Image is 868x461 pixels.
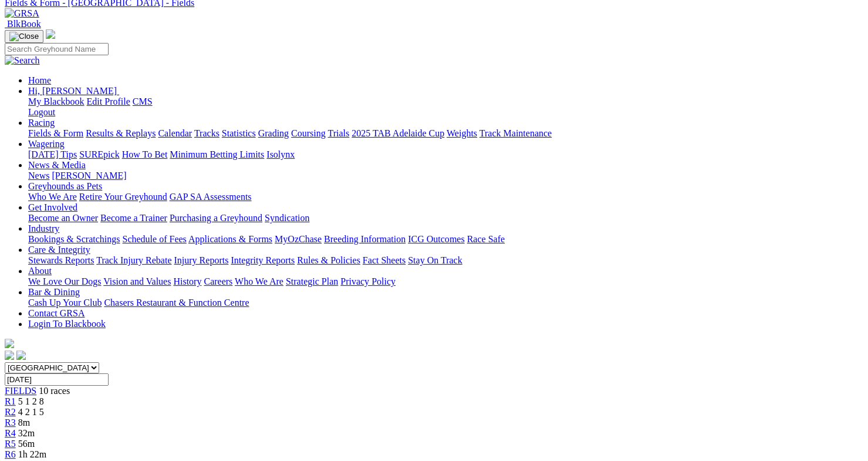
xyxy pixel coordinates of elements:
[174,255,228,265] a: Injury Reports
[122,149,168,159] a: How To Bet
[28,298,102,308] a: Cash Up Your Club
[222,128,256,138] a: Statistics
[28,107,55,117] a: Logout
[5,19,41,29] a: BlkBook
[28,171,49,181] a: News
[104,298,249,308] a: Chasers Restaurant & Function Centre
[173,276,201,286] a: History
[28,139,65,149] a: Wagering
[18,449,46,459] span: 1h 22m
[28,213,863,223] div: Get Involved
[28,96,863,118] div: Hi, [PERSON_NAME]
[28,86,117,96] span: Hi, [PERSON_NAME]
[5,449,16,459] a: R6
[28,202,77,212] a: Get Involved
[103,276,171,286] a: Vision and Values
[170,213,262,223] a: Purchasing a Greyhound
[28,298,863,308] div: Bar & Dining
[291,128,326,138] a: Coursing
[28,287,80,297] a: Bar & Dining
[79,149,119,159] a: SUREpick
[265,213,309,223] a: Syndication
[170,149,264,159] a: Minimum Betting Limits
[188,234,272,244] a: Applications & Forms
[340,276,396,286] a: Privacy Policy
[122,234,186,244] a: Schedule of Fees
[18,439,35,449] span: 56m
[28,181,102,191] a: Greyhounds as Pets
[86,128,156,138] a: Results & Replays
[28,192,863,202] div: Greyhounds as Pets
[28,128,863,139] div: Racing
[28,75,51,85] a: Home
[18,417,30,427] span: 8m
[447,128,477,138] a: Weights
[18,407,44,417] span: 4 2 1 5
[28,308,85,318] a: Contact GRSA
[194,128,219,138] a: Tracks
[79,192,167,202] a: Retire Your Greyhound
[28,149,863,160] div: Wagering
[133,96,153,106] a: CMS
[16,350,26,360] img: twitter.svg
[28,255,94,265] a: Stewards Reports
[5,386,36,396] a: FIELDS
[28,192,77,202] a: Who We Are
[7,19,41,29] span: BlkBook
[479,128,552,138] a: Track Maintenance
[28,171,863,181] div: News & Media
[28,276,101,286] a: We Love Our Dogs
[408,255,462,265] a: Stay On Track
[28,128,83,138] a: Fields & Form
[39,386,70,396] span: 10 races
[28,223,59,233] a: Industry
[5,417,16,427] a: R3
[327,128,349,138] a: Trials
[5,396,16,406] a: R1
[235,276,283,286] a: Who We Are
[52,171,126,181] a: [PERSON_NAME]
[28,96,85,106] a: My Blackbook
[363,255,406,265] a: Fact Sheets
[231,255,295,265] a: Integrity Reports
[5,30,43,43] button: Toggle navigation
[28,213,98,223] a: Become an Owner
[9,32,39,41] img: Close
[5,439,16,449] a: R5
[5,8,39,19] img: GRSA
[170,192,252,202] a: GAP SA Assessments
[5,428,16,438] a: R4
[5,373,109,386] input: Select date
[324,234,406,244] a: Breeding Information
[5,350,14,360] img: facebook.svg
[408,234,464,244] a: ICG Outcomes
[286,276,338,286] a: Strategic Plan
[28,319,106,329] a: Login To Blackbook
[28,234,863,245] div: Industry
[5,339,14,348] img: logo-grsa-white.png
[100,213,167,223] a: Become a Trainer
[5,407,16,417] a: R2
[158,128,192,138] a: Calendar
[28,245,90,255] a: Care & Integrity
[87,96,130,106] a: Edit Profile
[18,428,35,438] span: 32m
[28,86,119,96] a: Hi, [PERSON_NAME]
[28,118,55,128] a: Racing
[18,396,44,406] span: 5 1 2 8
[467,234,504,244] a: Race Safe
[96,255,171,265] a: Track Injury Rebate
[352,128,444,138] a: 2025 TAB Adelaide Cup
[28,266,52,276] a: About
[5,43,109,55] input: Search
[275,234,322,244] a: MyOzChase
[28,160,86,170] a: News & Media
[46,29,55,39] img: logo-grsa-white.png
